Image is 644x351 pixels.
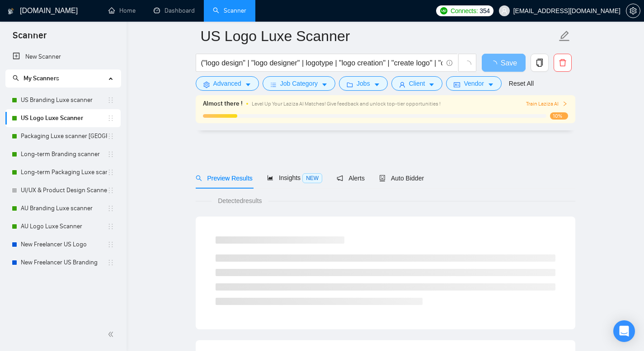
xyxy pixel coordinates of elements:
span: caret-down [374,81,380,88]
span: loading [463,60,471,69]
input: Search Freelance Jobs... [201,57,442,69]
button: folderJobscaret-down [339,76,388,91]
span: Client [409,79,425,88]
button: barsJob Categorycaret-down [263,76,335,91]
button: userClientcaret-down [391,76,443,91]
button: Save [482,54,526,72]
span: holder [107,115,114,122]
span: Vendor [464,79,484,88]
span: holder [107,223,114,230]
a: UI/UX & Product Design Scanner [21,181,107,199]
a: AU Logo Luxe Scanner [21,217,107,236]
span: copy [531,59,548,67]
span: Almost there ! [203,99,243,109]
span: holder [107,241,114,248]
a: Long-term Packaging Luxe scanner [21,163,107,181]
span: holder [107,259,114,266]
span: My Scanners [24,74,59,82]
span: caret-down [321,81,328,88]
span: Level Up Your Laziza AI Matches! Give feedback and unlock top-tier opportunities ! [252,101,441,107]
span: folder [347,81,353,88]
span: Jobs [357,79,370,88]
li: AU Branding Luxe scanner [5,199,121,217]
span: double-left [108,330,117,339]
span: area-chart [267,175,273,181]
span: user [501,8,508,14]
span: Preview Results [196,175,253,182]
span: Scanner [5,29,54,48]
a: US Logo Luxe Scanner [21,109,107,127]
li: Packaging Luxe scanner USA [5,127,121,145]
span: 354 [479,6,489,16]
span: My Scanners [13,74,59,82]
li: New Freelancer US Logo [5,236,121,254]
span: Auto Bidder [379,175,424,182]
span: Insights [267,174,322,181]
img: upwork-logo.png [440,7,447,14]
a: US Branding Luxe scanner [21,91,107,109]
span: user [399,81,405,88]
button: idcardVendorcaret-down [446,76,501,91]
a: setting [626,7,640,14]
li: New Freelancer US Branding [5,254,121,272]
img: logo [8,4,14,18]
button: delete [554,54,572,72]
span: Save [501,57,517,69]
span: robot [379,175,385,181]
span: delete [554,59,571,67]
a: Reset All [509,79,534,88]
button: settingAdvancedcaret-down [196,76,259,91]
span: holder [107,205,114,212]
span: Detected results [212,196,268,206]
button: Train Laziza AI [526,100,568,108]
span: edit [559,30,570,42]
span: setting [203,81,210,88]
span: Job Category [280,79,318,88]
span: notification [337,175,343,181]
span: search [13,75,19,81]
span: bars [270,81,277,88]
button: setting [626,4,640,18]
span: setting [626,7,640,14]
span: holder [107,169,114,176]
span: holder [107,187,114,194]
span: caret-down [245,81,251,88]
a: Packaging Luxe scanner [GEOGRAPHIC_DATA] [21,127,107,145]
span: right [562,101,568,106]
span: NEW [302,173,322,183]
li: AU Logo Luxe Scanner [5,217,121,236]
span: idcard [454,81,460,88]
span: caret-down [428,81,435,88]
span: search [196,175,202,181]
a: searchScanner [213,7,246,14]
span: holder [107,151,114,158]
span: Alerts [337,175,365,182]
a: dashboardDashboard [154,7,195,14]
span: holder [107,133,114,140]
span: caret-down [488,81,494,88]
a: New Freelancer US Branding [21,254,107,272]
span: holder [107,97,114,104]
input: Scanner name... [201,25,557,47]
li: US Branding Luxe scanner [5,91,121,109]
a: homeHome [108,7,136,14]
span: Advanced [213,79,241,88]
a: New Scanner [13,48,113,66]
span: 10% [550,112,568,120]
li: Long-term Branding scanner [5,145,121,163]
a: AU Branding Luxe scanner [21,199,107,217]
div: Open Intercom Messenger [613,320,635,342]
li: UI/UX & Product Design Scanner [5,181,121,199]
span: Connects: [451,6,478,16]
li: US Logo Luxe Scanner [5,109,121,127]
span: info-circle [447,60,452,66]
a: Long-term Branding scanner [21,145,107,163]
li: Long-term Packaging Luxe scanner [5,163,121,181]
a: New Freelancer US Logo [21,236,107,254]
li: New Scanner [5,48,121,66]
button: copy [531,54,549,72]
span: loading [490,60,501,68]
